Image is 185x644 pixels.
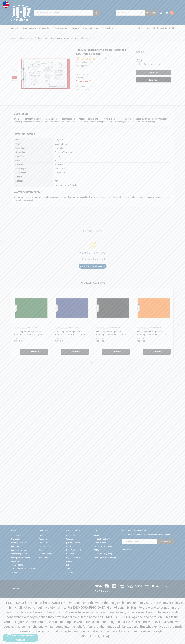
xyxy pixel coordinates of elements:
[66,549,81,551] a: Ruby Paulina LLC
[136,58,171,61] label: Quantity:
[20,48,72,100] img: 11x17 Clipboard Acrylic Panel Featuring a Low Profile Clip Red
[14,190,171,194] h2: Warranty Information
[54,25,69,31] a: Filing Systems
[9,258,176,261] div: Let us know what you think
[11,564,23,566] a: 11x17 Folders
[23,25,36,31] a: Accessories
[19,37,27,39] a: Clipboards
[76,73,81,76] div: MSRP
[137,291,171,325] a: 11x17 Clipboard Acrylic Panel Featuring a Low Profile Clip Orange
[14,118,171,123] div: This product is made from a thick 3/16'' Acrylic plastic. The board edges are bull-nosed and corn...
[11,549,26,551] a: Company Policies
[39,529,64,532] h5: Categories
[11,25,20,31] a: Binders
[53,154,171,158] div: Acrylic
[136,70,171,75] input: Add to Cart
[55,327,68,329] p: Ruby Paulina LLC.
[14,163,53,167] div: Capacity:
[9,251,176,254] div: We’re looking for stars!
[14,291,48,325] img: 11x17 Clipboard Acrylic Panel Featuring a Low Profile Clip Green
[142,337,148,339] span: $60.00
[76,85,128,88] dd: 816628012109
[53,183,171,187] div: Landscape, clip on 11'' side
[14,112,171,116] h2: Description
[51,229,134,233] p: Customer Reviews
[85,80,91,82] span: $30.00
[39,549,44,551] a: Paper
[12,74,17,80] img: 11x17 Clipboard Acrylic Panel Featuring a Low Profile Clip Red
[14,138,53,142] div: Brand:
[66,545,71,547] a: ITOYA
[137,327,150,329] p: Ruby Paulina LLC.
[96,291,130,325] a: 11x17 Clipboard Acrylic Panel Featuring a Low Profile Clip Black
[76,65,80,68] dt: SKU:
[76,48,129,56] h1: 11x17 Clipboard Acrylic Panel Featuring a Low Profile Clip Red
[122,529,174,532] h5: Subscribe to our newsletter
[116,10,138,16] input: Add SKU to Cart
[14,167,53,171] div: Binding Type:
[66,529,91,532] h5: Popular Brands
[157,539,174,544] input: Subscribe
[76,65,129,68] dd: 544160
[34,10,100,16] input: Search by keyword, brand or SKU
[94,529,119,532] h5: Info
[66,556,80,559] a: Itoya of America
[175,320,180,328] button: Next
[39,542,48,544] a: Clipboards
[11,571,18,573] a: Sitemap
[110,327,120,329] p: SKU: 544110
[11,37,16,39] span: Home
[53,171,171,175] div: Office & Field
[122,548,174,551] h5: Follow Us
[79,264,107,269] button: Be the first to write a review!
[69,327,79,329] p: SKU: 544120
[30,37,42,39] a: 11x17 (Tabloid)
[55,339,63,343] span: $30.00
[53,158,171,162] div: Red
[137,330,169,336] a: 11x17 Clipboard Acrylic Panel Featuring a Low Profile Clip Orange
[96,339,104,343] span: $30.00
[76,88,128,91] dd: New
[39,556,48,559] a: Free Offers
[45,37,91,39] span: 11x17 Clipboard Acrylic Panel Featuring a Low Profile Clip Red
[5,320,10,328] button: Previous
[14,154,53,158] div: Panel Type:
[3,634,38,642] button: Chat offline leave a message
[14,175,53,179] div: Made in:
[1,600,184,639] p: [PERSON_NAME] 3:16-20 For [DEMOGRAPHIC_DATA] so loved the world that he gave his one and only Son...
[53,163,171,167] div: 25 Sheets
[55,330,85,336] a: 11x17 Clipboard Acrylic Panel Featuring a Low Profile Clip Blue
[19,337,25,339] span: $60.00
[144,63,161,65] a: Buy in bulk and save
[66,542,80,544] a: [PERSON_NAME]
[82,74,88,76] span: $60.00
[28,327,38,329] p: SKU: 544130
[76,85,80,88] dt: UPC:
[98,56,107,60] span: 0 Reviews
[55,291,89,325] img: 11x17 Clipboard Acrylic Panel Featuring a Low Profile Clip Blue
[66,568,71,570] a: Vecto
[103,25,113,31] a: Free Offers
[20,349,48,355] input: Add to Cart
[93,362,94,363] button: 2 of 2
[66,560,72,562] a: Accent
[66,564,73,566] a: Lapgear
[76,61,92,63] span: Ruby Paulina LLC.
[145,10,157,16] button: Add to Cart
[53,175,171,179] div: US
[102,349,130,355] input: Add to Cart
[14,196,171,201] p: We warranty the product for Six (6) months against defects caused by poor craftsmanship, defectiv...
[14,171,53,175] div: Environment:
[66,534,81,536] a: Ruby Paulina LLC.
[14,146,53,150] div: Media Size:
[53,179,171,183] div: Acrylic
[39,534,45,536] a: Binders
[76,80,84,82] span: You save
[39,25,51,31] a: Clipboards
[91,362,92,363] button: 1 of 2
[53,150,171,154] div: Bound on Shortest Side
